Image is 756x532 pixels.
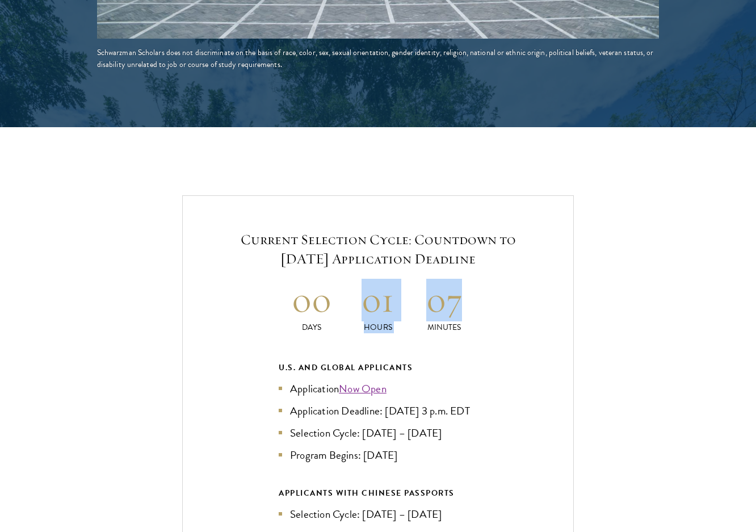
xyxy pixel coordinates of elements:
[279,486,477,500] div: APPLICANTS WITH CHINESE PASSPORTS
[279,425,477,441] li: Selection Cycle: [DATE] – [DATE]
[279,506,477,522] li: Selection Cycle: [DATE] – [DATE]
[217,230,539,269] h5: Current Selection Cycle: Countdown to [DATE] Application Deadline
[279,279,345,321] h2: 00
[345,279,411,321] h2: 01
[279,361,477,375] div: U.S. and Global Applicants
[345,321,411,333] p: Hours
[279,380,477,397] li: Application
[411,321,477,333] p: Minutes
[279,403,477,419] li: Application Deadline: [DATE] 3 p.m. EDT
[279,447,477,463] li: Program Begins: [DATE]
[339,380,387,397] a: Now Open
[279,321,345,333] p: Days
[411,279,477,321] h2: 07
[97,47,660,70] div: Schwarzman Scholars does not discriminate on the basis of race, color, sex, sexual orientation, g...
